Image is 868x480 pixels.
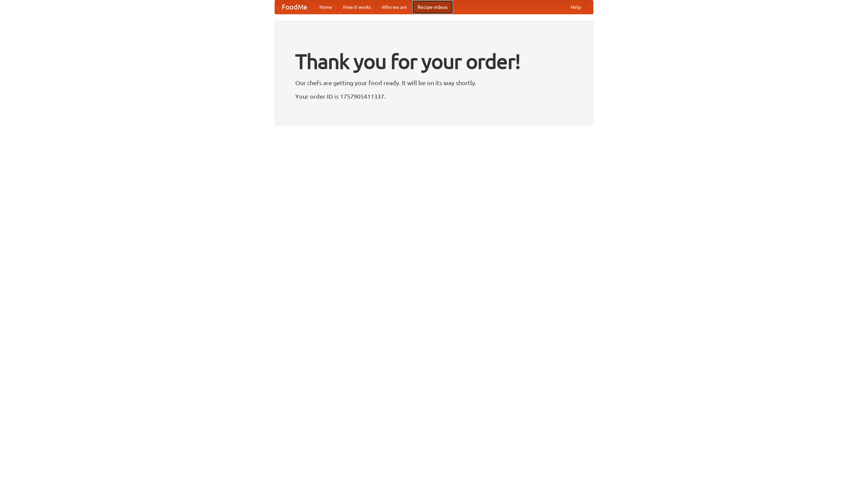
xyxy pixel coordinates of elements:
h1: Thank you for your order! [295,45,573,78]
a: How it works [338,0,376,14]
p: Our chefs are getting your food ready. It will be on its way shortly. [295,78,573,88]
a: Home [314,0,338,14]
a: Who we are [376,0,412,14]
p: Your order ID is 1757905411337. [295,91,573,101]
a: FoodMe [275,0,314,14]
a: Recipe videos [412,0,453,14]
a: Help [565,0,586,14]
